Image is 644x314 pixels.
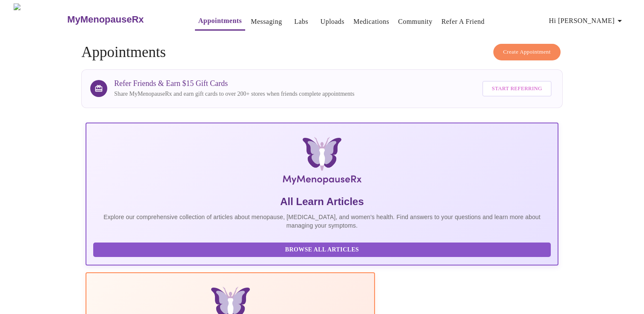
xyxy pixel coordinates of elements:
span: Browse All Articles [102,245,542,255]
button: Start Referring [482,81,551,97]
button: Hi [PERSON_NAME] [546,12,628,29]
img: MyMenopauseRx Logo [14,3,66,35]
span: Create Appointment [503,47,551,57]
p: Share MyMenopauseRx and earn gift cards to over 200+ stores when friends complete appointments [114,90,354,98]
button: Browse All Articles [93,243,550,257]
span: Hi [PERSON_NAME] [549,15,625,27]
img: MyMenopauseRx Logo [164,137,480,188]
button: Labs [288,13,315,30]
a: Start Referring [480,77,553,101]
span: Start Referring [492,84,542,94]
a: Appointments [198,15,242,27]
button: Community [395,13,436,30]
a: Community [398,16,432,28]
button: Appointments [195,12,245,31]
button: Create Appointment [493,44,561,60]
button: Refer a Friend [438,13,488,30]
a: Browse All Articles [93,245,552,253]
a: MyMenopauseRx [66,5,178,34]
a: Refer a Friend [441,16,485,28]
p: Explore our comprehensive collection of articles about menopause, [MEDICAL_DATA], and women's hea... [93,213,550,230]
h4: Appointments [81,44,562,61]
button: Medications [350,13,392,30]
h5: All Learn Articles [93,195,550,208]
h3: Refer Friends & Earn $15 Gift Cards [114,79,354,88]
a: Messaging [251,16,282,28]
a: Labs [294,16,308,28]
button: Uploads [317,13,348,30]
a: Medications [353,16,389,28]
a: Uploads [321,16,345,28]
button: Messaging [247,13,285,30]
h3: MyMenopauseRx [67,14,144,25]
